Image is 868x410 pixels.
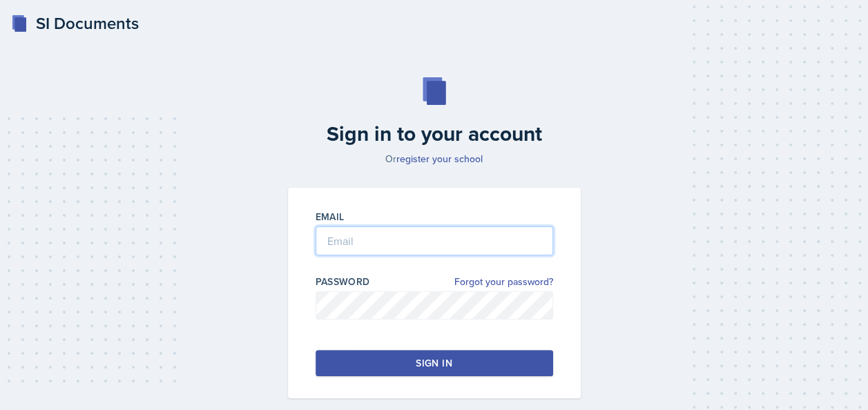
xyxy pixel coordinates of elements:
label: Password [316,275,370,289]
input: Email [316,226,553,255]
h2: Sign in to your account [280,121,589,146]
a: register your school [396,152,483,166]
a: SI Documents [11,11,139,36]
p: Or [280,152,589,166]
label: Email [316,210,345,224]
button: Sign in [316,350,553,376]
a: Forgot your password? [454,275,553,289]
div: Sign in [416,356,452,370]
